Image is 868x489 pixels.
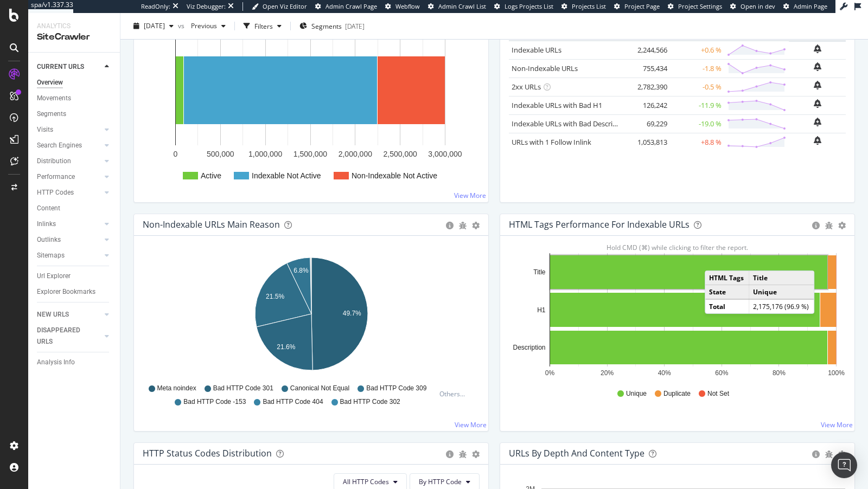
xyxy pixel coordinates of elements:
text: 21.6% [277,343,295,351]
span: Admin Crawl Page [325,2,377,10]
td: Unique [749,285,814,300]
a: Explorer Bookmarks [37,286,112,298]
td: State [705,285,749,300]
a: Visits [37,124,101,136]
text: 21.5% [266,293,284,300]
span: Bad HTTP Code 301 [213,384,273,393]
svg: A chart. [509,253,846,379]
div: bell-plus [814,136,821,145]
td: -11.9 % [670,96,724,114]
div: gear [472,451,480,458]
a: Analysis Info [37,357,112,368]
div: Movements [37,93,71,104]
div: Search Engines [37,140,82,151]
text: Indexable Not Active [252,171,321,180]
span: Segments [311,21,342,30]
a: Search Engines [37,140,101,151]
text: 3,000,000 [428,150,462,158]
a: Open in dev [730,2,775,11]
a: Distribution [37,156,101,167]
a: URLs with 1 Follow Inlink [512,137,591,147]
div: Overview [37,77,63,88]
a: Webflow [385,2,420,11]
div: Non-Indexable URLs Main Reason [143,219,280,230]
div: ReadOnly: [141,2,170,11]
span: Canonical Not Equal [290,384,349,393]
text: Description [513,344,545,351]
td: +0.6 % [670,41,724,60]
text: H1 [537,306,546,314]
div: Open Intercom Messenger [831,452,857,478]
td: -0.5 % [670,78,724,96]
span: All HTTP Codes [343,477,389,486]
div: circle-info [812,222,820,229]
span: Bad HTTP Code 309 [366,384,426,393]
div: HTTP Codes [37,187,74,198]
a: Indexable URLs with Bad Description [512,119,630,128]
button: [DATE] [129,17,178,35]
span: Admin Crawl List [438,2,486,10]
text: 2,000,000 [339,150,372,158]
div: Sitemaps [37,250,65,261]
svg: A chart. [143,24,480,194]
div: Inlinks [37,218,56,230]
div: Viz Debugger: [187,2,226,11]
span: Duplicate [663,389,691,398]
div: bell-plus [814,62,821,71]
span: Unique [626,389,647,398]
td: Total [705,299,749,313]
div: HTTP Status Codes Distribution [143,448,272,459]
span: Webflow [395,2,420,10]
span: Bad HTTP Code 302 [340,397,400,407]
div: bug [825,451,833,458]
div: Segments [37,108,66,120]
a: Admin Page [783,2,827,11]
text: 2,500,000 [384,150,417,158]
text: Non-Indexable Not Active [352,171,437,180]
td: 755,434 [627,59,670,78]
a: Indexable URLs [512,45,561,55]
div: Performance [37,171,75,183]
div: URLs by Depth and Content Type [509,448,644,459]
text: 0 [174,150,178,158]
span: Logs Projects List [505,2,553,10]
text: 500,000 [207,150,234,158]
span: Admin Page [794,2,827,10]
div: Content [37,203,60,214]
span: vs [178,21,187,30]
div: circle-info [446,222,454,229]
td: 1,053,813 [627,133,670,151]
span: By HTTP Code [419,477,462,486]
div: Outlinks [37,234,61,246]
td: 69,229 [627,114,670,133]
a: Segments [37,108,112,120]
button: Segments[DATE] [295,17,369,35]
text: Active [201,171,221,180]
td: -1.8 % [670,59,724,78]
span: Meta noindex [157,384,196,393]
a: Logs Projects List [494,2,553,11]
span: Previous [187,21,217,30]
span: Bad HTTP Code 404 [263,397,323,407]
span: 2025 Sep. 13th [144,21,165,30]
td: 2,782,390 [627,78,670,96]
a: Inlinks [37,218,101,230]
a: Outlinks [37,234,101,246]
a: DISAPPEARED URLS [37,325,101,348]
button: Filters [239,17,286,35]
div: bell-plus [814,44,821,53]
div: Others... [439,389,470,398]
a: Performance [37,171,101,183]
a: View More [821,420,853,429]
div: gear [838,451,846,458]
div: bell-plus [814,99,821,108]
div: DISAPPEARED URLS [37,325,92,348]
div: NEW URLS [37,309,69,320]
div: bug [459,222,467,229]
text: 100% [828,369,845,377]
a: Indexable URLs with Bad H1 [512,100,602,110]
button: Previous [187,17,230,35]
div: Url Explorer [37,271,71,282]
div: bug [825,222,833,229]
